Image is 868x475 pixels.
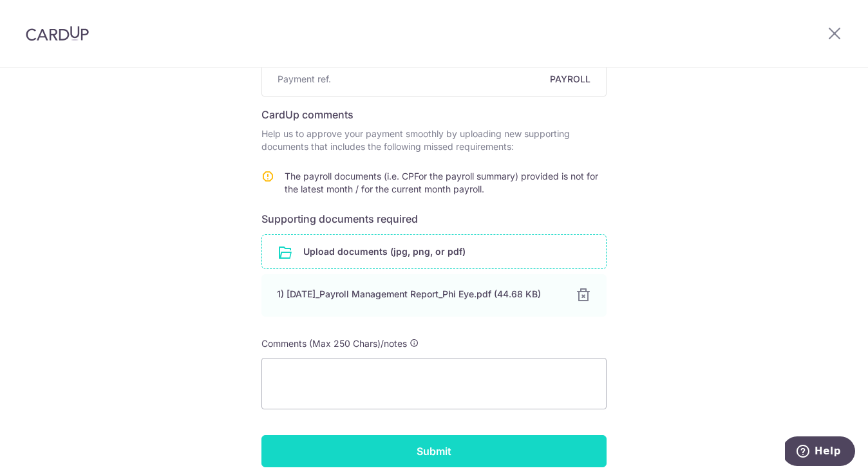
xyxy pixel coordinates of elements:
h6: CardUp comments [261,107,607,122]
input: Submit [261,435,607,467]
span: The payroll documents (i.e. CPFor the payroll summary) provided is not for the latest month / for... [285,171,598,194]
h6: Supporting documents required [261,211,607,227]
span: PAYROLL [336,73,590,86]
p: Help us to approve your payment smoothly by uploading new supporting documents that includes the ... [261,127,607,153]
span: Comments (Max 250 Chars)/notes [261,338,407,349]
div: Upload documents (jpg, png, or pdf) [261,234,607,269]
img: CardUp [26,26,89,41]
div: 1) [DATE]_Payroll Management Report_Phi Eye.pdf (44.68 KB) [277,288,560,301]
iframe: Opens a widget where you can find more information [785,436,855,469]
span: Payment ref. [278,73,331,86]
